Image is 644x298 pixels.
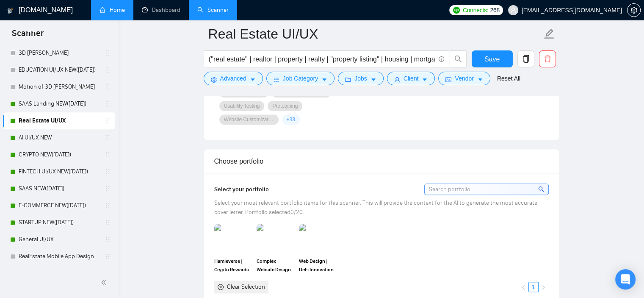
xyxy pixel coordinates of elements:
span: holder [104,236,111,243]
img: portfolio thumbnail image [257,224,294,253]
a: AI UI/UX NEW [19,129,99,146]
span: caret-down [422,76,428,83]
a: Motion of 3D [PERSON_NAME] [19,78,99,95]
span: holder [104,50,111,56]
span: holder [104,67,111,73]
li: Next Page [539,282,549,292]
button: barsJob Categorycaret-down [266,72,334,85]
span: edit [544,28,555,39]
span: caret-down [477,76,483,83]
span: folder [345,76,351,83]
span: Web Design | DeFi Innovation & Crypto Integration 🚀 [299,257,336,274]
span: Select your portfolio: [214,186,271,193]
a: EDUCATION UI/UX NEW([DATE]) [19,61,99,78]
span: user [510,7,516,13]
span: Save [484,54,500,64]
img: logo [7,4,13,17]
span: info-circle [439,56,444,62]
button: idcardVendorcaret-down [438,72,490,85]
span: double-left [101,278,109,287]
a: CRYPTO NEW([DATE]) [19,146,99,163]
span: Select your most relevant portfolio items for this scanner. This will provide the context for the... [214,199,537,216]
span: setting [211,76,217,83]
a: Reset All [497,74,520,83]
input: Scanner name... [208,23,542,45]
span: Complex Website Design for a Development agency 🕷 [257,257,294,274]
a: SAAS Landing NEW([DATE]) [19,95,99,112]
li: Previous Page [518,282,528,292]
button: userClientcaret-down [387,72,435,85]
a: setting [627,7,641,14]
span: Website Customization [224,116,274,123]
span: caret-down [250,76,256,83]
button: setting [627,3,641,17]
span: Advanced [220,74,246,83]
span: holder [104,151,111,158]
span: close-circle [218,284,224,290]
span: user [394,76,400,83]
button: left [518,282,528,292]
span: delete [539,55,556,63]
span: holder [104,219,111,226]
img: upwork-logo.png [453,7,460,14]
span: copy [518,55,534,63]
span: search [450,55,466,63]
a: 3D [PERSON_NAME] [19,45,99,61]
span: holder [104,134,111,141]
a: FINTECH UI/UX NEW([DATE]) [19,163,99,180]
span: holder [104,185,111,192]
a: Edtech Mobile App Design NEW([DATE]) [19,265,99,282]
span: caret-down [321,76,327,83]
span: holder [104,100,111,107]
span: + 33 [287,116,295,123]
span: holder [104,168,111,175]
span: holder [104,202,111,209]
a: homeHome [100,6,125,14]
span: Client [404,74,419,83]
span: search [538,184,545,194]
button: copy [517,50,534,67]
button: delete [539,50,556,67]
span: idcard [445,76,451,83]
a: RealEstate Mobile App Design NEW([DATE]) [19,248,99,265]
span: 268 [490,6,499,15]
a: dashboardDashboard [142,6,180,14]
button: settingAdvancedcaret-down [204,72,263,85]
button: search [450,50,467,67]
div: Open Intercom Messenger [615,269,636,290]
a: Real Estate UI/UX [19,112,99,129]
span: Prototyping [272,103,298,109]
span: holder [104,117,111,124]
a: SAAS NEW([DATE]) [19,180,99,197]
span: Vendor [455,74,473,83]
span: left [521,285,526,290]
button: Save [472,50,513,67]
button: folderJobscaret-down [338,72,384,85]
span: caret-down [370,76,376,83]
div: Clear Selection [227,282,265,292]
a: STARTUP NEW([DATE]) [19,214,99,231]
div: Choose portfolio [214,149,549,173]
a: General UI/UX [19,231,99,248]
img: portfolio thumbnail image [214,224,252,253]
span: Hamieverse | Crypto Rewards Ecosystem 🐹 [214,257,252,274]
span: Connects: [463,6,488,15]
span: Scanner [5,27,50,45]
span: holder [104,84,111,90]
input: Search Freelance Jobs... [209,54,435,64]
a: 1 [529,282,538,292]
span: Job Category [283,74,318,83]
span: Jobs [354,74,367,83]
img: portfolio thumbnail image [299,224,336,253]
span: bars [274,76,279,83]
button: right [539,282,549,292]
a: searchScanner [197,6,229,14]
input: Search portfolio [425,184,548,195]
span: Usability Testing [224,103,260,109]
li: 1 [528,282,539,292]
span: right [541,285,546,290]
a: E-COMMERCE NEW([DATE]) [19,197,99,214]
span: holder [104,253,111,260]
